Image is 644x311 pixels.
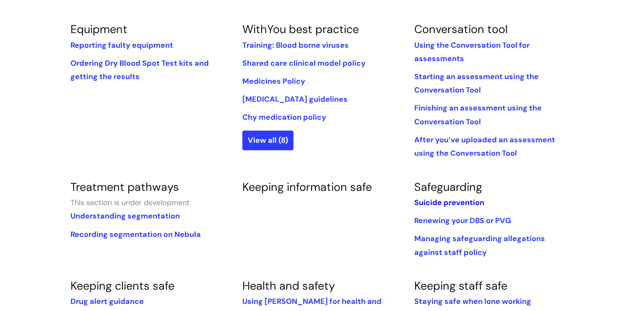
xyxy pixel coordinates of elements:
[242,94,348,104] a: [MEDICAL_DATA] guidelines
[242,40,349,50] a: Training: Blood borne viruses
[242,180,372,194] a: Keeping information safe
[70,211,180,221] a: Understanding segmentation
[414,40,530,64] a: Using the Conversation Tool for assessments
[242,76,305,86] a: Medicines Policy
[70,229,201,239] a: Recording segmentation on Nebula
[414,296,531,306] a: Staying safe when lone working
[414,216,511,226] a: Renewing your DBS or PVG
[242,58,366,68] a: Shared care clinical model policy
[242,22,359,36] a: WithYou best practice
[414,234,545,257] a: Managing safeguarding allegations against staff policy
[70,40,173,50] a: Reporting faulty equipment
[70,58,209,82] a: Ordering Dry Blood Spot Test kits and getting the results
[70,296,144,306] a: Drug alert guidance
[414,198,484,208] a: Suicide prevention
[414,278,507,293] a: Keeping staff safe
[242,278,335,293] a: Health and safety
[70,278,174,293] a: Keeping clients safe
[414,103,542,126] a: Finishing an assessment using the Conversation Tool
[70,198,190,208] span: This section is under development
[414,72,539,95] a: Starting an assessment using the Conversation Tool
[414,180,482,194] a: Safeguarding
[414,135,555,158] a: After you’ve uploaded an assessment using the Conversation Tool
[414,22,508,36] a: Conversation tool
[70,22,127,36] a: Equipment
[242,112,326,122] a: Chy medication policy
[242,131,293,150] a: View all (8)
[70,180,179,194] a: Treatment pathways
